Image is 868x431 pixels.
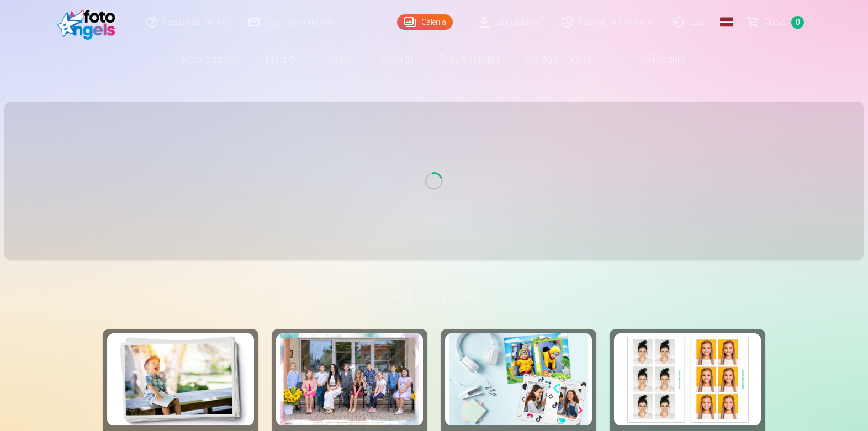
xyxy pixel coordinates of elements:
span: Grozs [764,15,787,29]
img: Augstas kvalitātes fotoattēlu izdrukas [112,333,250,425]
span: 0 [791,16,804,29]
a: Krūzes [312,44,367,75]
a: Atslēgu piekariņi [512,44,605,75]
a: Magnēti [252,44,312,75]
a: Visi produkti [605,44,700,75]
img: Foto kolāža no divām fotogrāfijām [449,333,588,425]
img: /fa1 [57,4,121,40]
a: Foto kalendāri [426,44,512,75]
h3: Foto izdrukas [112,287,756,307]
img: Foto izdrukas dokumentiem [618,333,756,425]
a: Foto izdrukas [168,44,252,75]
a: Galerija [397,14,453,30]
a: Suvenīri [367,44,426,75]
